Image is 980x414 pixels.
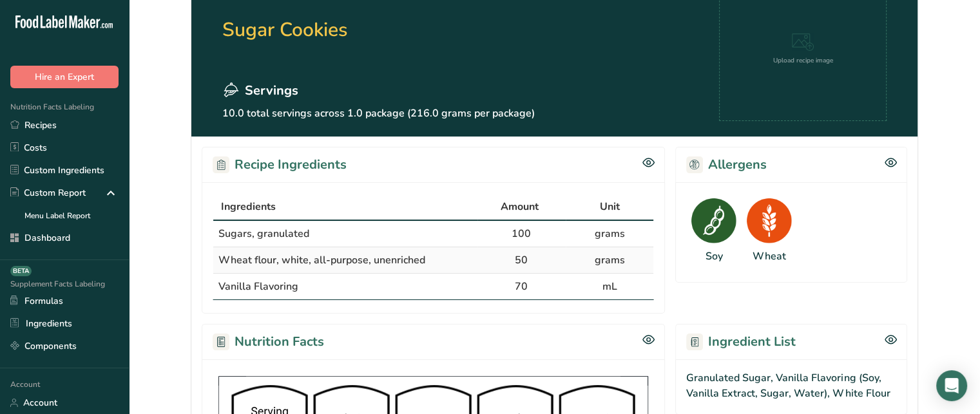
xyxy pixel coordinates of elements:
span: Unit [599,199,619,214]
td: grams [566,221,654,247]
h2: Nutrition Facts [213,332,324,352]
p: 10.0 total servings across 1.0 package (216.0 grams per package) [222,106,535,121]
img: Wheat [747,198,792,243]
div: Custom Report [10,186,86,200]
span: Vanilla Flavoring [218,279,298,294]
div: Open Intercom Messenger [936,370,967,401]
div: BETA [10,266,32,276]
h2: Recipe Ingredients [213,155,347,174]
div: Wheat [753,249,786,264]
td: mL [566,274,654,299]
div: Upload recipe image [773,56,833,66]
img: Soy [691,198,736,243]
span: Ingredients [221,199,276,214]
div: Soy [706,249,723,264]
h2: Ingredient List [686,332,796,352]
td: 70 [477,274,566,299]
span: Wheat flour, white, all-purpose, unenriched [218,253,425,267]
span: Amount [501,199,539,214]
span: Servings [245,81,298,100]
button: Hire an Expert [10,66,119,88]
h2: Allergens [686,155,767,174]
span: Sugars, granulated [218,227,309,241]
td: 100 [477,221,566,247]
td: grams [566,247,654,274]
td: 50 [477,247,566,274]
